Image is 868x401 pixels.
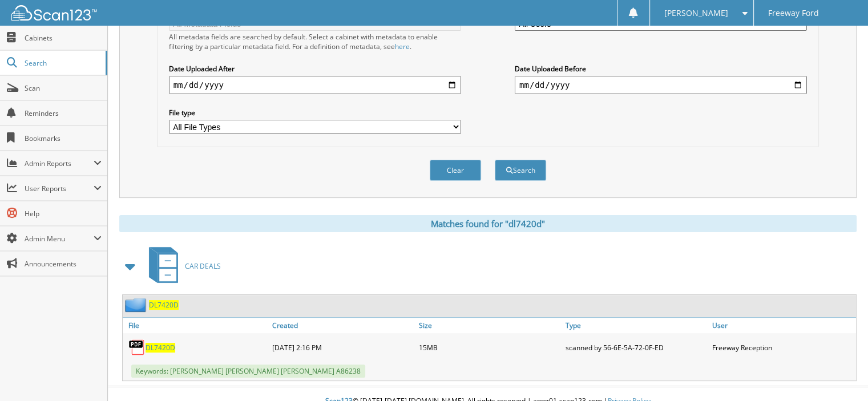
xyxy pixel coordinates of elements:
[416,336,563,359] div: 15MB
[709,336,856,359] div: Freeway Reception
[169,32,461,51] div: All metadata fields are searched by default. Select a cabinet with metadata to enable filtering b...
[709,318,856,333] a: User
[395,42,410,51] a: here
[768,10,819,17] span: Freeway Ford
[811,346,868,401] iframe: Chat Widget
[25,234,94,244] span: Admin Menu
[664,10,728,17] span: [PERSON_NAME]
[515,76,807,94] input: end
[25,259,102,269] span: Announcements
[11,5,97,21] img: scan123-logo-white.svg
[416,318,563,333] a: Size
[169,64,461,74] label: Date Uploaded After
[119,215,857,232] div: Matches found for "dl7420d"
[128,339,146,356] img: PDF.png
[515,64,807,74] label: Date Uploaded Before
[142,244,221,289] a: CAR DEALS
[146,343,175,353] a: DL7420D
[25,209,102,218] span: Help
[25,184,94,193] span: User Reports
[25,58,100,68] span: Search
[185,261,221,271] span: CAR DEALS
[269,318,416,333] a: Created
[123,318,269,333] a: File
[563,336,709,359] div: scanned by 56-6E-5A-72-0F-ED
[269,336,416,359] div: [DATE] 2:16 PM
[131,364,365,378] span: Keywords: [PERSON_NAME] [PERSON_NAME] [PERSON_NAME] A86238
[25,133,102,143] span: Bookmarks
[430,160,481,181] button: Clear
[563,318,709,333] a: Type
[169,76,461,94] input: start
[25,108,102,118] span: Reminders
[125,298,149,312] img: folder2.png
[149,300,179,310] a: DL7420D
[25,83,102,93] span: Scan
[495,160,546,181] button: Search
[25,159,94,168] span: Admin Reports
[169,108,461,118] label: File type
[25,33,102,43] span: Cabinets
